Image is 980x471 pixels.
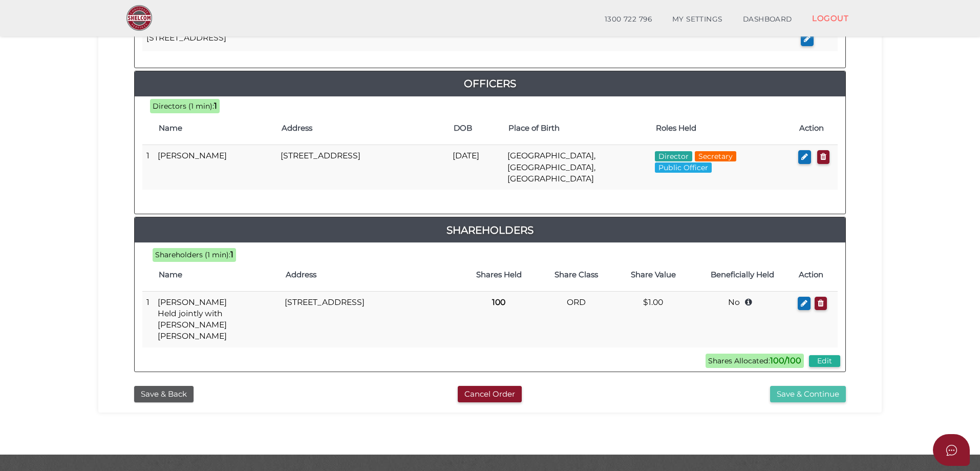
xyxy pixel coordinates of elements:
button: Edit [809,355,840,367]
a: 1300 722 796 [594,9,662,30]
h4: Address [282,124,443,133]
button: Cancel Order [458,386,522,403]
td: [PERSON_NAME] Held jointly with [PERSON_NAME] [PERSON_NAME] [154,291,281,347]
a: Shareholders [135,222,845,238]
td: [PERSON_NAME] [154,145,276,190]
h4: Share Value [620,271,687,279]
b: 1 [230,250,233,259]
td: 1 [142,145,154,190]
b: 1 [214,101,217,111]
h4: Name [159,124,271,133]
b: 100 [492,297,505,307]
button: Save & Back [134,386,194,403]
h4: Action [799,271,833,279]
span: Shareholders (1 min): [155,250,230,259]
b: 100/100 [770,356,801,365]
span: Secretary [695,151,736,161]
td: ORD [538,291,614,347]
h4: Place of Birth [508,124,645,133]
h4: DOB [454,124,498,133]
td: [GEOGRAPHIC_DATA], [GEOGRAPHIC_DATA], [GEOGRAPHIC_DATA] [503,145,650,190]
h4: Action [799,124,833,133]
span: Directors (1 min): [153,101,214,111]
h4: Beneficially Held [697,271,789,279]
h4: Shares Held [465,271,532,279]
a: Officers [135,75,845,92]
td: 1 [142,291,154,347]
td: No [692,291,794,347]
td: [STREET_ADDRESS] [281,291,460,347]
span: Director [655,151,692,161]
h4: Name [159,271,275,279]
span: Shares Allocated: [706,354,804,368]
button: Open asap [933,434,970,466]
h4: Share Class [543,271,609,279]
h4: Roles Held [656,124,790,133]
a: DASHBOARD [733,9,802,30]
td: $1.00 [615,291,692,347]
button: Save & Continue [770,386,846,403]
a: LOGOUT [802,8,859,29]
td: [STREET_ADDRESS] [276,145,449,190]
td: [STREET_ADDRESS] [142,27,797,51]
h4: Address [286,271,455,279]
td: [DATE] [449,145,503,190]
a: MY SETTINGS [662,9,733,30]
span: Public Officer [655,162,712,173]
